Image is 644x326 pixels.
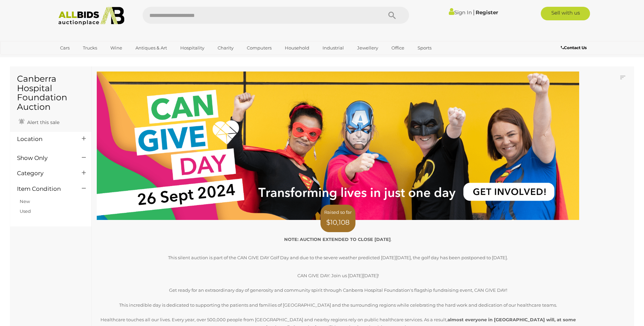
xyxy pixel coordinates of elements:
a: Computers [242,42,276,54]
a: Office [387,42,409,54]
a: Register [476,9,498,16]
a: Jewellery [353,42,383,54]
h4: Category [17,170,72,177]
p: . [97,232,579,243]
a: [GEOGRAPHIC_DATA] [56,54,113,65]
a: Sign In [449,9,472,16]
p: Get ready for an extraordinary day of generosity and community spirit through Canberra Hospital F... [97,286,579,294]
h4: Location [17,136,72,142]
a: Industrial [318,42,348,54]
a: Antiques & Art [131,42,171,54]
b: Contact Us [561,45,587,50]
p: This silent auction is part of the CAN GIVE DAY Golf Day and due to the severe weather predicted ... [97,250,579,262]
a: Charity [213,42,238,54]
h4: Item Condition [17,186,72,192]
p: CAN GIVE DAY: Join us [DATE][DATE]! [97,268,579,280]
a: Contact Us [561,44,588,52]
img: 240829CANGIVEDAY-TOPBANNER.png [97,72,579,220]
a: New [20,199,30,204]
img: Allbids.com.au [55,7,128,25]
a: Sports [413,42,436,54]
span: | [473,8,475,16]
a: Hospitality [176,42,209,54]
a: Household [280,42,314,54]
p: This incredible day is dedicated to supporting the patients and families of [GEOGRAPHIC_DATA] and... [97,301,579,309]
span: Raised so far [324,209,352,215]
h4: Show Only [17,155,72,161]
b: NOTE: AUCTION EXTENDED TO CLOSE [DATE] [284,237,391,242]
a: Sell with us [541,7,590,20]
a: Alert this sale [17,117,61,127]
a: Cars [56,42,74,54]
h1: Canberra Hospital Foundation Auction [17,74,85,111]
a: Trucks [78,42,102,54]
span: $10,108 [326,218,350,226]
a: Wine [106,42,127,54]
span: Alert this sale [25,119,59,125]
button: Search [375,7,409,24]
a: Used [20,208,31,214]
